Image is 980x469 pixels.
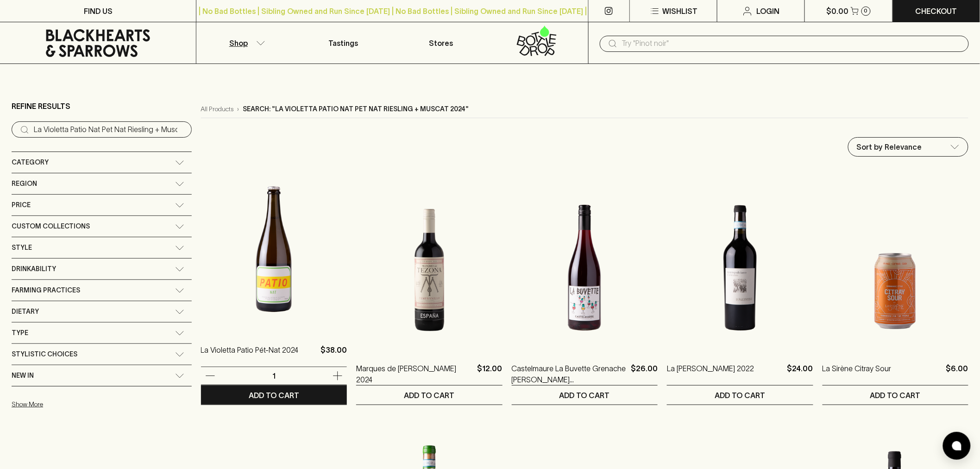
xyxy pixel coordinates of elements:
span: Custom Collections [12,221,90,232]
div: Type [12,323,192,343]
p: Checkout [916,6,957,17]
p: › [238,104,239,114]
span: Farming Practices [12,285,80,296]
div: Dietary [12,301,192,322]
span: Style [12,242,32,254]
div: New In [12,365,192,386]
a: La Sirène Citray Sour [823,363,892,385]
button: ADD TO CART [201,386,347,405]
a: All Products [201,104,234,114]
div: Region [12,173,192,194]
p: ADD TO CART [870,390,921,401]
span: Category [12,157,49,168]
div: Style [12,237,192,258]
p: ADD TO CART [249,390,299,401]
span: Stylistic Choices [12,349,77,360]
img: La Valentina Montepulciano 2022 [667,187,813,349]
a: Castelmaure La Buvette Grenache [PERSON_NAME] [GEOGRAPHIC_DATA] [512,363,627,385]
a: Marques de [PERSON_NAME] 2024 [356,363,473,385]
div: Category [12,152,192,173]
input: Try "Pinot noir" [622,36,961,51]
a: La Violetta Patio Pét-Nat 2024 [201,344,299,367]
button: ADD TO CART [667,386,813,405]
input: Try “Pinot noir” [34,122,184,137]
img: La Violetta Patio Pét-Nat 2024 [201,168,347,330]
p: $6.00 [946,363,968,385]
p: 1 [263,371,285,381]
p: $38.00 [320,344,347,367]
button: Shop [196,22,294,63]
p: ADD TO CART [404,390,454,401]
img: bubble-icon [952,441,961,450]
img: La Sirène Citray Sour [823,187,968,349]
p: 0 [864,8,868,13]
a: La [PERSON_NAME] 2022 [667,363,754,385]
img: Marques de Tezona Tempranillo 2024 [356,187,502,349]
p: Login [757,6,780,17]
p: ADD TO CART [559,390,610,401]
p: Refine Results [12,101,70,112]
span: Dietary [12,306,39,317]
img: Castelmaure La Buvette Grenache Carignan NV [512,187,658,349]
span: New In [12,370,34,381]
p: Search: "La Violetta Patio Nat Pet Nat Riesling + Muscat 2024" [243,104,469,114]
p: $12.00 [477,363,503,385]
p: $0.00 [827,6,849,17]
span: Drinkability [12,263,56,275]
p: Wishlist [662,6,697,17]
div: Custom Collections [12,216,192,237]
div: Price [12,195,192,215]
p: Tastings [328,38,358,49]
div: Farming Practices [12,280,192,301]
button: ADD TO CART [356,386,502,405]
p: FIND US [84,6,113,17]
p: Stores [429,38,453,49]
p: Sort by Relevance [857,141,922,152]
p: $26.00 [631,363,658,385]
a: Stores [392,22,490,63]
div: Stylistic Choices [12,344,192,365]
span: Region [12,178,37,190]
button: ADD TO CART [823,386,968,405]
span: Type [12,327,28,339]
button: Show More [12,395,133,414]
button: ADD TO CART [512,386,658,405]
div: Drinkability [12,259,192,279]
p: ADD TO CART [715,390,765,401]
a: Tastings [295,22,392,63]
span: Price [12,199,31,211]
p: $24.00 [787,363,813,385]
div: Sort by Relevance [848,138,968,156]
p: Shop [229,38,248,49]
